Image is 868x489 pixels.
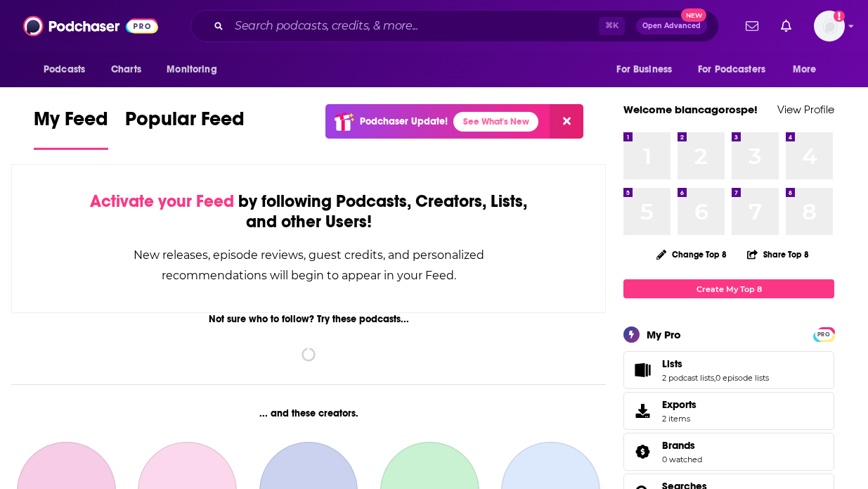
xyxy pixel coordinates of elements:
a: 0 watched [662,455,702,464]
span: Exports [662,398,697,411]
button: open menu [157,56,235,83]
span: Podcasts [44,60,85,80]
a: Exports [623,392,834,430]
span: Brands [623,433,834,471]
svg: Add a profile image [834,11,845,22]
span: Monitoring [167,60,216,80]
span: PRO [815,329,832,340]
span: Popular Feed [125,107,245,139]
img: User Profile [814,11,845,42]
span: More [793,60,817,80]
button: open menu [689,56,786,83]
a: Create My Top 8 [623,279,834,298]
span: Brands [662,439,695,452]
a: Popular Feed [125,107,245,150]
span: Exports [628,401,656,421]
div: by following Podcasts, Creators, Lists, and other Users! [82,191,535,232]
span: Lists [662,357,682,370]
button: Show profile menu [814,11,845,42]
span: 2 items [662,414,697,424]
span: Open Advanced [642,23,701,30]
div: New releases, episode reviews, guest credits, and personalized recommendations will begin to appe... [82,245,535,286]
button: Share Top 8 [746,241,810,268]
span: My Feed [34,107,108,139]
div: Not sure who to follow? Try these podcasts... [11,313,606,325]
a: Show notifications dropdown [775,14,797,38]
a: Lists [628,360,656,380]
a: Brands [662,439,702,452]
button: Change Top 8 [648,246,735,263]
a: View Profile [777,103,834,116]
a: PRO [815,329,832,339]
a: 0 episode lists [715,373,769,383]
span: Lists [623,351,834,389]
span: ⌘ K [599,17,625,35]
input: Search podcasts, credits, & more... [229,15,599,37]
a: Welcome biancagorospe! [623,103,758,116]
a: Show notifications dropdown [740,14,764,38]
a: See What's New [453,112,538,132]
span: Logged in as biancagorospe [814,11,845,42]
span: , [714,373,715,383]
span: Activate your Feed [90,191,234,212]
button: Open AdvancedNew [636,18,707,34]
span: For Podcasters [698,60,765,80]
a: Lists [662,357,769,370]
p: Podchaser Update! [360,115,448,127]
span: New [681,8,706,22]
img: Podchaser - Follow, Share and Rate Podcasts [23,13,158,39]
a: 2 podcast lists [662,373,714,383]
a: Brands [628,442,656,462]
span: Charts [111,60,141,80]
a: My Feed [34,107,108,150]
div: ... and these creators. [11,407,606,419]
a: Charts [102,56,150,83]
div: My Pro [647,328,681,341]
button: open menu [607,56,689,83]
div: Search podcasts, credits, & more... [190,10,719,42]
button: open menu [783,56,834,83]
span: For Business [616,60,672,80]
button: open menu [34,56,103,83]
